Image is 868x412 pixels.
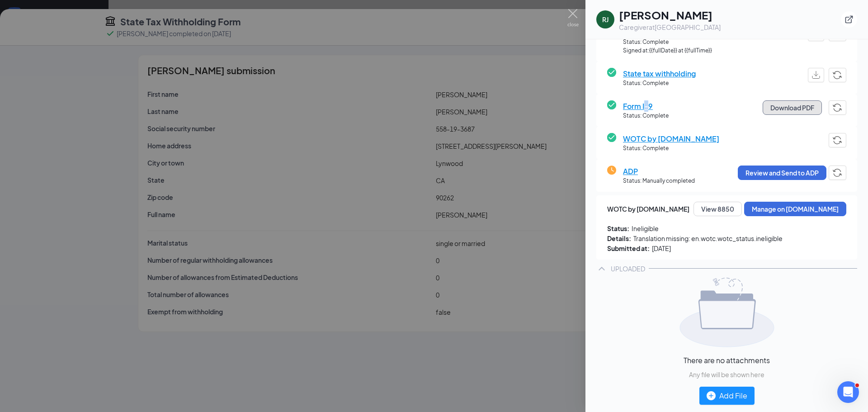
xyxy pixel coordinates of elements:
[633,233,783,243] span: Translation missing: en.wotc.wotc_status.ineligible
[607,243,650,253] span: Submitted at:
[623,79,696,88] span: Status: Complete
[607,233,631,243] span: Details:
[602,15,609,24] div: RJ
[623,112,669,120] span: Status: Complete
[611,264,645,273] div: UPLOADED
[837,381,859,403] iframe: Intercom live chat
[619,23,721,32] div: Caregiver at [GEOGRAPHIC_DATA]
[596,263,607,274] svg: ChevronUp
[652,243,671,253] span: [DATE]
[623,166,695,177] span: ADP
[632,223,659,233] span: Ineligible
[693,202,742,216] button: View 8850
[684,355,770,366] span: There are no attachments
[623,177,695,185] span: Status: Manually completed
[623,100,669,112] span: Form I-9
[607,204,689,214] span: WOTC by [DOMAIN_NAME]
[623,47,712,55] span: Signed at: {{fullDate}} at {{fullTime}}
[689,369,764,379] span: Any file will be shown here
[844,15,854,24] svg: ExternalLink
[623,68,696,79] span: State tax withholding
[619,7,721,23] h1: [PERSON_NAME]
[699,387,755,405] button: Add File
[623,133,719,144] span: WOTC by [DOMAIN_NAME]
[763,100,822,115] button: Download PDF
[744,202,846,216] button: Manage on [DOMAIN_NAME]
[623,38,712,47] span: Status: Complete
[707,390,747,401] div: Add File
[623,144,719,153] span: Status: Complete
[738,166,826,180] button: Review and Send to ADP
[607,223,629,233] span: Status:
[841,11,857,28] button: ExternalLink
